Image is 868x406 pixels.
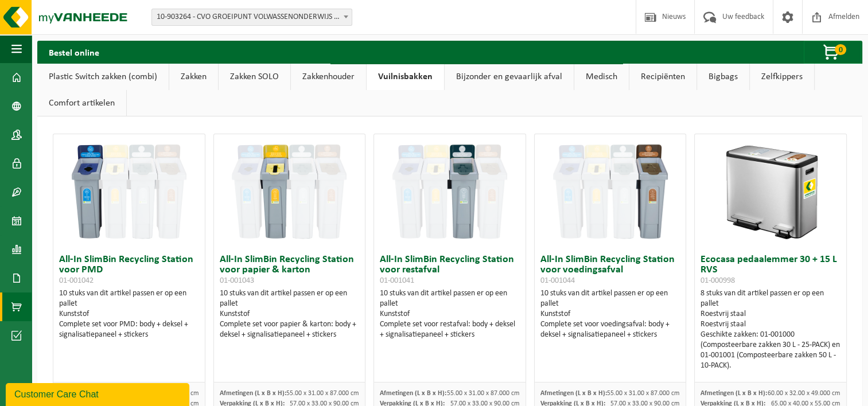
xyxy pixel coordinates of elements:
[700,390,767,397] span: Afmetingen (L x B x H):
[700,255,840,286] h3: Ecocasa pedaalemmer 30 + 15 L RVS
[59,309,199,319] div: Kunststof
[220,319,360,340] div: Complete set voor papier & karton: body + deksel + signalisatiepaneel + stickers
[37,64,169,90] a: Plastic Switch zakken (combi)
[540,276,575,285] span: 01-001044
[380,390,446,397] span: Afmetingen (L x B x H):
[72,134,186,249] img: 01-001042
[59,255,199,286] h3: All-In SlimBin Recycling Station voor PMD
[540,319,680,340] div: Complete set voor voedingsafval: body + deksel + signalisatiepaneel + stickers
[220,276,254,285] span: 01-001043
[367,64,444,90] a: Vuilnisbakken
[219,64,290,90] a: Zakken SOLO
[540,288,680,340] div: 10 stuks van dit artikel passen er op een pallet
[540,390,607,397] span: Afmetingen (L x B x H):
[750,64,814,90] a: Zelfkippers
[713,134,828,249] img: 01-000998
[700,276,735,285] span: 01-000998
[700,288,840,371] div: 8 stuks van dit artikel passen er op een pallet
[574,64,629,90] a: Medisch
[37,41,111,63] h2: Bestel online
[700,330,840,371] div: Geschikte zakken: 01-001000 (Composteerbare zakken 30 L - 25-PACK) en 01-001001 (Composteerbare z...
[835,44,846,55] span: 0
[6,381,192,406] iframe: chat widget
[59,319,199,340] div: Complete set voor PMD: body + deksel + signalisatiepaneel + stickers
[697,64,749,90] a: Bigbags
[629,64,696,90] a: Recipiënten
[607,390,680,397] span: 55.00 x 31.00 x 87.000 cm
[286,390,359,397] span: 55.00 x 31.00 x 87.000 cm
[768,390,840,397] span: 60.00 x 32.00 x 49.000 cm
[169,64,218,90] a: Zakken
[445,64,574,90] a: Bijzonder en gevaarlijk afval
[220,390,286,397] span: Afmetingen (L x B x H):
[540,255,680,286] h3: All-In SlimBin Recycling Station voor voedingsafval
[700,319,840,330] div: Roestvrij staal
[152,9,352,25] span: 10-903264 - CVO GROEIPUNT VOLWASSENONDERWIJS - LOKEREN
[540,309,680,319] div: Kunststof
[392,134,507,249] img: 01-001041
[232,134,347,249] img: 01-001043
[380,288,520,340] div: 10 stuks van dit artikel passen er op een pallet
[804,41,861,64] button: 0
[37,90,126,116] a: Comfort artikelen
[291,64,366,90] a: Zakkenhouder
[220,288,360,340] div: 10 stuks van dit artikel passen er op een pallet
[447,390,520,397] span: 55.00 x 31.00 x 87.000 cm
[380,255,520,286] h3: All-In SlimBin Recycling Station voor restafval
[151,9,352,26] span: 10-903264 - CVO GROEIPUNT VOLWASSENONDERWIJS - LOKEREN
[220,255,360,286] h3: All-In SlimBin Recycling Station voor papier & karton
[380,309,520,319] div: Kunststof
[553,134,668,249] img: 01-001044
[380,276,414,285] span: 01-001041
[220,309,360,319] div: Kunststof
[59,288,199,340] div: 10 stuks van dit artikel passen er op een pallet
[59,276,94,285] span: 01-001042
[380,319,520,340] div: Complete set voor restafval: body + deksel + signalisatiepaneel + stickers
[700,309,840,319] div: Roestvrij staal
